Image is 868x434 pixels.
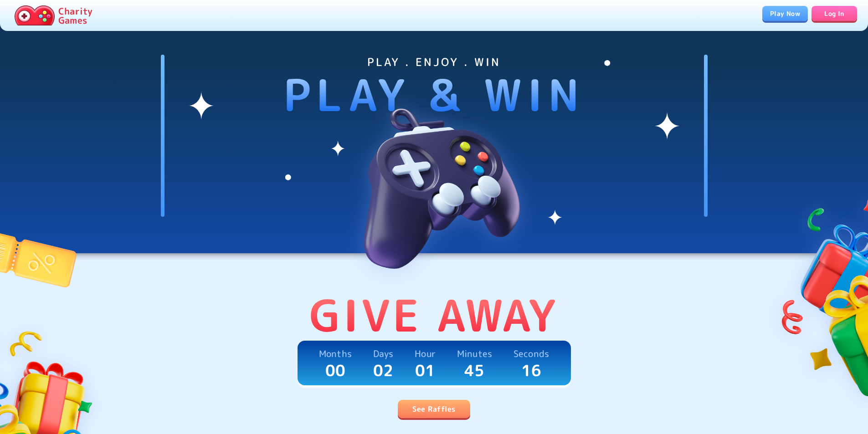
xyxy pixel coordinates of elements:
img: hero-image [320,69,548,297]
a: See Raffles [398,400,470,418]
p: 45 [464,361,485,380]
img: gifts [762,175,868,417]
img: Charity.Games [15,5,55,26]
p: Days [373,346,393,361]
p: 01 [415,361,436,380]
p: Minutes [457,346,492,361]
p: 02 [373,361,394,380]
a: Log In [812,6,857,21]
p: 00 [325,361,346,380]
a: Months00Days02Hour01Minutes45Seconds16 [298,341,571,385]
p: Months [319,346,352,361]
a: Play Now [762,6,808,21]
p: 16 [521,361,542,380]
p: Hour [415,346,436,361]
a: Charity Games [11,4,96,27]
img: shines [188,55,680,231]
p: Give Away [309,290,559,341]
p: Seconds [514,346,549,361]
p: Charity Games [58,6,92,25]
